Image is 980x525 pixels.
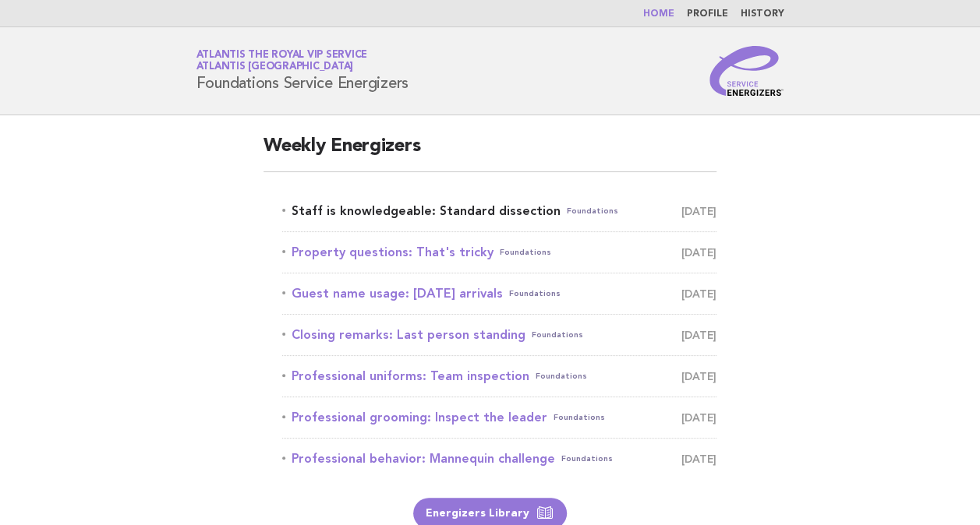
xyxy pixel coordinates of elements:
span: Foundations [561,448,613,470]
span: Foundations [532,324,583,346]
span: [DATE] [681,324,716,346]
span: [DATE] [681,241,716,263]
img: Service Energizers [709,46,784,96]
a: Atlantis the Royal VIP ServiceAtlantis [GEOGRAPHIC_DATA] [196,50,368,72]
a: History [741,9,784,19]
a: Staff is knowledgeable: Standard dissectionFoundations [DATE] [282,200,716,222]
span: [DATE] [681,407,716,428]
a: Professional uniforms: Team inspectionFoundations [DATE] [282,365,716,387]
span: Foundations [509,283,561,305]
span: [DATE] [681,365,716,387]
a: Property questions: That's trickyFoundations [DATE] [282,241,716,263]
a: Closing remarks: Last person standingFoundations [DATE] [282,324,716,346]
span: [DATE] [681,200,716,222]
a: Profile [687,9,728,19]
span: [DATE] [681,283,716,305]
span: Foundations [567,200,618,222]
a: Professional behavior: Mannequin challengeFoundations [DATE] [282,448,716,470]
a: Guest name usage: [DATE] arrivalsFoundations [DATE] [282,283,716,305]
a: Home [643,9,674,19]
span: Atlantis [GEOGRAPHIC_DATA] [196,62,354,72]
span: Foundations [554,407,605,428]
h1: Foundations Service Energizers [196,51,409,91]
span: [DATE] [681,448,716,470]
span: Foundations [536,365,587,387]
span: Foundations [500,241,551,263]
h2: Weekly Energizers [264,134,716,172]
a: Professional grooming: Inspect the leaderFoundations [DATE] [282,407,716,428]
